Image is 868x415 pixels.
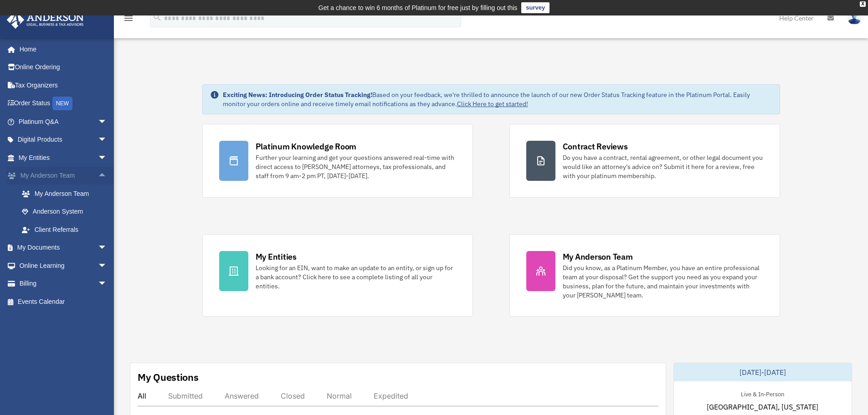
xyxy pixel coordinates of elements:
a: My Entities Looking for an EIN, want to make an update to an entity, or sign up for a bank accoun... [202,234,473,317]
div: Contract Reviews [563,141,628,152]
div: Do you have a contract, rental agreement, or other legal document you would like an attorney's ad... [563,153,763,180]
i: search [152,12,162,22]
a: Platinum Knowledge Room Further your learning and get your questions answered real-time with dire... [202,124,473,198]
span: arrow_drop_down [98,131,116,149]
a: My Anderson Team Did you know, as a Platinum Member, you have an entire professional team at your... [509,234,780,317]
a: Digital Productsarrow_drop_down [6,131,121,149]
img: Anderson Advisors Platinum Portal [4,11,87,29]
a: Events Calendar [6,292,121,311]
a: Client Referrals [13,220,121,239]
div: Further your learning and get your questions answered real-time with direct access to [PERSON_NAM... [256,153,456,180]
div: Live & In-Person [734,389,791,398]
span: arrow_drop_down [98,239,116,257]
a: Billingarrow_drop_down [6,275,121,293]
div: Closed [281,391,305,400]
a: Contract Reviews Do you have a contract, rental agreement, or other legal document you would like... [509,124,780,198]
span: arrow_drop_down [98,256,116,275]
a: Anderson System [13,203,121,221]
a: Tax Organizers [6,76,121,94]
a: Click Here to get started! [457,100,528,108]
span: arrow_drop_up [98,167,116,185]
div: My Questions [138,370,199,384]
a: My Anderson Team [13,184,121,203]
a: Home [6,40,116,58]
span: [GEOGRAPHIC_DATA], [US_STATE] [707,401,818,412]
div: Normal [327,391,352,400]
div: Looking for an EIN, want to make an update to an entity, or sign up for a bank account? Click her... [256,263,456,291]
a: Order StatusNEW [6,94,121,113]
strong: Exciting News: Introducing Order Status Tracking! [223,91,372,99]
div: NEW [52,97,72,110]
div: close [860,1,866,7]
div: [DATE]-[DATE] [674,363,852,381]
span: arrow_drop_down [98,149,116,167]
a: Platinum Q&Aarrow_drop_down [6,113,121,131]
span: arrow_drop_down [98,275,116,293]
i: menu [123,13,134,24]
a: My Documentsarrow_drop_down [6,239,121,257]
span: arrow_drop_down [98,113,116,131]
div: Answered [225,391,259,400]
div: All [138,391,146,400]
div: Did you know, as a Platinum Member, you have an entire professional team at your disposal? Get th... [563,263,763,300]
a: My Anderson Teamarrow_drop_up [6,167,121,185]
a: Online Ordering [6,58,121,77]
a: menu [123,16,134,24]
div: Expedited [374,391,408,400]
a: My Entitiesarrow_drop_down [6,149,121,167]
img: User Pic [847,11,861,25]
div: Platinum Knowledge Room [256,141,357,152]
div: My Anderson Team [563,251,633,262]
div: My Entities [256,251,297,262]
div: Get a chance to win 6 months of Platinum for free just by filling out this [318,2,518,13]
a: Online Learningarrow_drop_down [6,256,121,275]
div: Submitted [168,391,203,400]
a: survey [521,2,550,13]
div: Based on your feedback, we're thrilled to announce the launch of our new Order Status Tracking fe... [223,90,772,108]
